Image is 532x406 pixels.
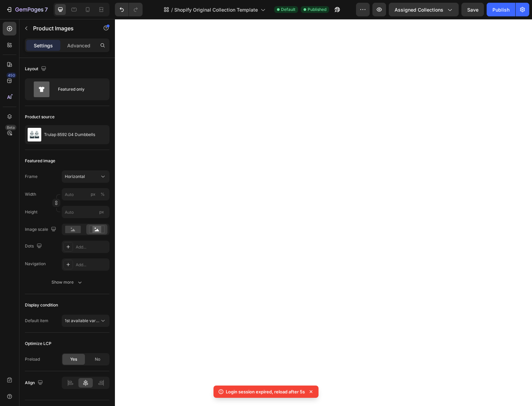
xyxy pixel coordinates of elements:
[25,114,55,120] div: Product source
[91,191,95,197] div: px
[25,378,44,388] div: Align
[115,3,143,16] div: Undo/Redo
[33,24,91,32] p: Product Images
[171,6,173,13] span: /
[67,42,90,49] p: Advanced
[62,206,109,218] input: px
[395,6,443,13] span: Assigned Collections
[65,174,85,180] span: Horizontal
[226,388,305,395] p: Login session expired, reload after 5s
[25,318,48,324] div: Default item
[461,3,484,16] button: Save
[25,174,38,180] label: Frame
[25,302,58,308] div: Display condition
[487,3,515,16] button: Publish
[308,6,326,13] span: Published
[99,190,107,198] button: px
[25,356,40,362] div: Preload
[492,6,509,13] div: Publish
[62,315,109,327] button: 1st available variant
[44,132,95,137] p: Trulap 8592 G4 Dumbbells
[389,3,459,16] button: Assigned Collections
[467,7,478,13] span: Save
[6,73,16,78] div: 450
[70,356,77,362] span: Yes
[25,158,55,164] div: Featured image
[62,188,109,200] input: px%
[25,209,38,215] label: Height
[58,81,100,97] div: Featured only
[95,356,100,362] span: No
[89,190,97,198] button: %
[51,279,83,286] div: Show more
[25,191,36,197] label: Width
[25,261,46,267] div: Navigation
[76,244,108,250] div: Add...
[25,276,109,288] button: Show more
[28,128,41,141] img: product feature img
[25,341,51,347] div: Optimize LCP
[25,225,58,234] div: Image scale
[281,6,295,13] span: Default
[3,3,51,16] button: 7
[5,125,16,130] div: Beta
[25,242,43,251] div: Dots
[62,170,109,183] button: Horizontal
[25,64,48,74] div: Layout
[115,19,532,406] iframe: Design area
[101,191,105,197] div: %
[174,6,258,13] span: Shopify Original Collection Template
[45,5,48,14] p: 7
[65,318,103,323] span: 1st available variant
[76,262,108,268] div: Add...
[34,42,53,49] p: Settings
[99,209,104,214] span: px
